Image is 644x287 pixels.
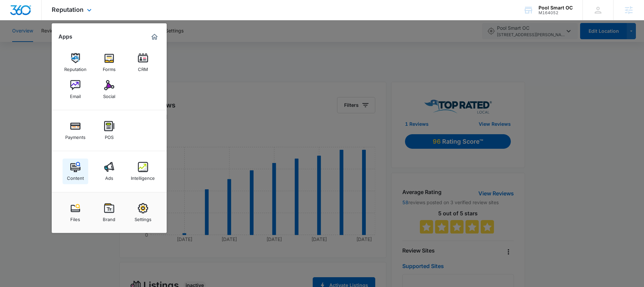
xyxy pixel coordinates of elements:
div: POS [105,131,114,140]
div: Domain Overview [26,40,61,44]
a: Email [63,77,88,102]
a: POS [96,118,122,143]
div: Reputation [64,63,87,72]
div: Intelligence [131,172,155,181]
a: Ads [96,159,122,184]
a: Social [96,77,122,102]
div: Settings [135,213,151,222]
img: tab_keywords_by_traffic_grey.svg [67,39,73,45]
a: CRM [130,50,156,75]
div: account id [539,10,573,15]
img: logo_orange.svg [11,11,16,16]
div: Keywords by Traffic [75,40,114,44]
a: Intelligence [130,159,156,184]
div: Content [67,172,84,181]
div: Brand [103,213,115,222]
div: Forms [103,63,116,72]
div: Ads [105,172,113,181]
a: Reputation [63,50,88,75]
div: Files [70,213,80,222]
a: Files [63,200,88,225]
div: account name [539,5,573,10]
div: CRM [138,63,148,72]
div: Social [103,90,115,99]
a: Forms [96,50,122,75]
img: website_grey.svg [11,18,16,23]
h2: Apps [58,33,72,40]
a: Content [63,159,88,184]
a: Marketing 360® Dashboard [149,31,160,42]
a: Brand [96,200,122,225]
div: v 4.0.25 [19,11,33,16]
span: Reputation [52,6,84,13]
div: Domain: [DOMAIN_NAME] [18,18,74,23]
img: tab_domain_overview_orange.svg [18,39,24,45]
a: Settings [130,200,156,225]
a: Payments [63,118,88,143]
div: Payments [65,131,86,140]
div: Email [70,90,81,99]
